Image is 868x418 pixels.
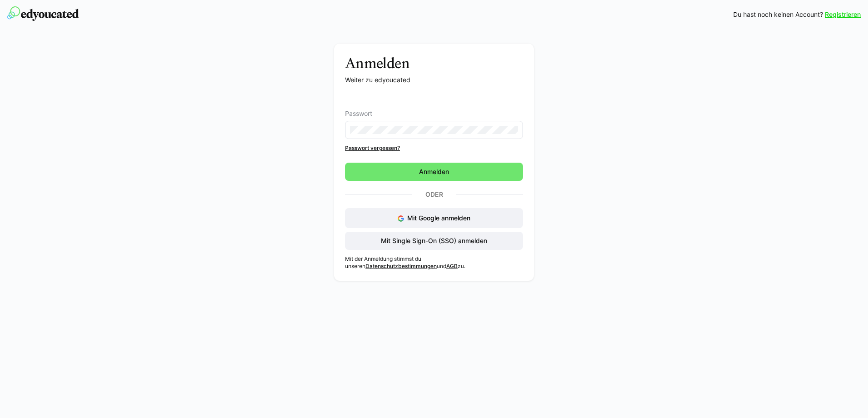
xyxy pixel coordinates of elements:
[418,167,450,176] span: Anmelden
[345,75,523,85] p: Weiter zu edyoucated
[412,188,456,201] p: Oder
[345,208,523,228] button: Mit Google anmelden
[365,263,437,269] a: Datenschutzbestimmungen
[345,110,372,117] span: Passwort
[733,10,823,19] span: Du hast noch keinen Account?
[345,232,523,250] button: Mit Single Sign-On (SSO) anmelden
[345,55,523,72] h3: Anmelden
[407,214,470,222] span: Mit Google anmelden
[7,6,79,21] img: edyoucated
[380,236,488,245] span: Mit Single Sign-On (SSO) anmelden
[345,144,523,152] a: Passwort vergessen?
[825,10,861,19] a: Registrieren
[446,263,458,269] a: AGB
[345,255,523,270] p: Mit der Anmeldung stimmst du unseren und zu.
[345,163,523,181] button: Anmelden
